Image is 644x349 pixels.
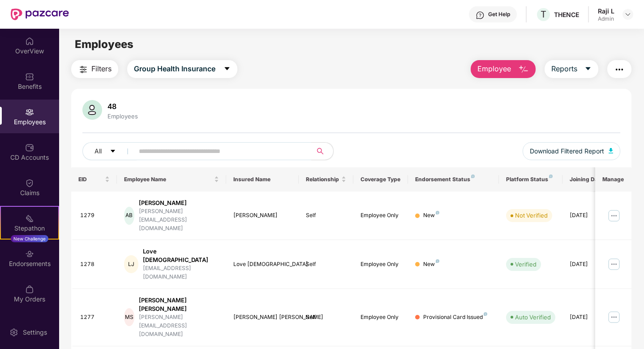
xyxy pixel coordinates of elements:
[25,179,34,188] img: svg+xml;base64,PHN2ZyBpZD0iQ2xhaW0iIHhtbG5zPSJodHRwOi8vd3d3LnczLm9yZy8yMDAwL3N2ZyIgd2lkdGg9IjIwIi...
[423,211,439,220] div: New
[11,9,69,20] img: New Pazcare Logo
[25,214,34,223] img: svg+xml;base64,PHN2ZyB4bWxucz0iaHR0cDovL3d3dy53My5vcmcvMjAwMC9zdmciIHdpZHRoPSIyMSIgaGVpZ2h0PSIyMC...
[306,313,346,322] div: Self
[415,176,492,183] div: Endorsement Status
[233,313,292,322] div: [PERSON_NAME] [PERSON_NAME]
[607,209,621,223] img: manageButton
[488,11,510,18] div: Get Help
[124,207,134,225] div: AB
[25,72,34,81] img: svg+xml;base64,PHN2ZyBpZD0iQmVuZWZpdHMiIHhtbG5zPSJodHRwOi8vd3d3LnczLm9yZy8yMDAwL3N2ZyIgd2lkdGg9Ij...
[75,38,133,51] span: Employees
[584,65,592,73] span: caret-down
[139,313,219,339] div: [PERSON_NAME][EMAIL_ADDRESS][DOMAIN_NAME]
[226,167,299,192] th: Insured Name
[25,108,34,117] img: svg+xml;base64,PHN2ZyBpZD0iRW1wbG95ZWVzIiB4bWxucz0iaHR0cDovL3d3dy53My5vcmcvMjAwMC9zdmciIHdpZHRoPS...
[299,167,353,192] th: Relationship
[423,313,487,322] div: Provisional Card Issued
[598,15,614,22] div: Admin
[80,313,110,322] div: 1277
[127,60,237,78] button: Group Health Insurancecaret-down
[71,60,118,78] button: Filters
[25,143,34,152] img: svg+xml;base64,PHN2ZyBpZD0iQ0RfQWNjb3VudHMiIGRhdGEtbmFtZT0iQ0QgQWNjb3VudHMiIHhtbG5zPSJodHRwOi8vd3...
[9,328,18,337] img: svg+xml;base64,PHN2ZyBpZD0iU2V0dGluZy0yMHgyMCIgeG1sbnM9Imh0dHA6Ly93d3cudzMub3JnLzIwMDAvc3ZnIiB3aW...
[562,167,617,192] th: Joining Date
[545,60,598,78] button: Reportscaret-down
[139,199,219,207] div: [PERSON_NAME]
[551,63,577,74] span: Reports
[25,285,34,294] img: svg+xml;base64,PHN2ZyBpZD0iTXlfT3JkZXJzIiBkYXRhLW5hbWU9Ik15IE9yZGVycyIgeG1sbnM9Imh0dHA6Ly93d3cudz...
[143,264,219,281] div: [EMAIL_ADDRESS][DOMAIN_NAME]
[143,247,219,264] div: Love [DEMOGRAPHIC_DATA]
[233,260,292,269] div: Love [DEMOGRAPHIC_DATA]
[82,142,137,160] button: Allcaret-down
[518,64,529,75] img: svg+xml;base64,PHN2ZyB4bWxucz0iaHR0cDovL3d3dy53My5vcmcvMjAwMC9zdmciIHhtbG5zOnhsaW5rPSJodHRwOi8vd3...
[94,146,102,156] span: All
[110,148,116,155] span: caret-down
[124,255,139,273] div: LJ
[82,100,102,120] img: svg+xml;base64,PHN2ZyB4bWxucz0iaHR0cDovL3d3dy53My5vcmcvMjAwMC9zdmciIHhtbG5zOnhsaW5rPSJodHRwOi8vd3...
[477,63,511,74] span: Employee
[306,260,346,269] div: Self
[554,10,579,19] div: THENCE
[1,224,58,233] div: Stepathon
[139,207,219,233] div: [PERSON_NAME][EMAIL_ADDRESS][DOMAIN_NAME]
[78,176,103,183] span: EID
[523,142,620,160] button: Download Filtered Report
[624,11,631,18] img: svg+xml;base64,PHN2ZyBpZD0iRHJvcGRvd24tMzJ4MzIiIHhtbG5zPSJodHRwOi8vd3d3LnczLm9yZy8yMDAwL3N2ZyIgd2...
[476,11,485,20] img: svg+xml;base64,PHN2ZyBpZD0iSGVscC0zMngzMiIgeG1sbnM9Imh0dHA6Ly93d3cudzMub3JnLzIwMDAvc3ZnIiB3aWR0aD...
[71,167,117,192] th: EID
[361,260,401,269] div: Employee Only
[78,64,89,75] img: svg+xml;base64,PHN2ZyB4bWxucz0iaHR0cDovL3d3dy53My5vcmcvMjAwMC9zdmciIHdpZHRoPSIyNCIgaGVpZ2h0PSIyNC...
[25,37,34,46] img: svg+xml;base64,PHN2ZyBpZD0iSG9tZSIgeG1sbnM9Imh0dHA6Ly93d3cudzMub3JnLzIwMDAvc3ZnIiB3aWR0aD0iMjAiIG...
[80,211,110,220] div: 1279
[139,296,219,313] div: [PERSON_NAME] [PERSON_NAME]
[124,176,212,183] span: Employee Name
[311,142,334,160] button: search
[20,328,50,337] div: Settings
[570,313,610,322] div: [DATE]
[549,174,553,178] img: svg+xml;base64,PHN2ZyB4bWxucz0iaHR0cDovL3d3dy53My5vcmcvMjAwMC9zdmciIHdpZHRoPSI4IiBoZWlnaHQ9IjgiIH...
[80,260,110,269] div: 1278
[436,211,439,214] img: svg+xml;base64,PHN2ZyB4bWxucz0iaHR0cDovL3d3dy53My5vcmcvMjAwMC9zdmciIHdpZHRoPSI4IiBoZWlnaHQ9IjgiIH...
[311,148,329,155] span: search
[541,9,546,20] span: T
[609,148,613,153] img: svg+xml;base64,PHN2ZyB4bWxucz0iaHR0cDovL3d3dy53My5vcmcvMjAwMC9zdmciIHhtbG5zOnhsaW5rPSJodHRwOi8vd3...
[515,260,537,269] div: Verified
[25,249,34,258] img: svg+xml;base64,PHN2ZyBpZD0iRW5kb3JzZW1lbnRzIiB4bWxucz0iaHR0cDovL3d3dy53My5vcmcvMjAwMC9zdmciIHdpZH...
[471,60,536,78] button: Employee
[361,313,401,322] div: Employee Only
[515,211,548,220] div: Not Verified
[11,235,48,242] div: New Challenge
[233,211,292,220] div: [PERSON_NAME]
[91,63,112,74] span: Filters
[134,63,215,74] span: Group Health Insurance
[595,167,631,192] th: Manage
[607,310,621,324] img: manageButton
[530,146,604,156] span: Download Filtered Report
[471,174,475,178] img: svg+xml;base64,PHN2ZyB4bWxucz0iaHR0cDovL3d3dy53My5vcmcvMjAwMC9zdmciIHdpZHRoPSI4IiBoZWlnaHQ9IjgiIH...
[353,167,408,192] th: Coverage Type
[124,308,134,326] div: MS
[423,260,439,269] div: New
[598,7,614,15] div: Raji L
[614,64,625,75] img: svg+xml;base64,PHN2ZyB4bWxucz0iaHR0cDovL3d3dy53My5vcmcvMjAwMC9zdmciIHdpZHRoPSIyNCIgaGVpZ2h0PSIyNC...
[484,312,487,316] img: svg+xml;base64,PHN2ZyB4bWxucz0iaHR0cDovL3d3dy53My5vcmcvMjAwMC9zdmciIHdpZHRoPSI4IiBoZWlnaHQ9IjgiIH...
[117,167,226,192] th: Employee Name
[515,313,551,322] div: Auto Verified
[106,113,140,120] div: Employees
[361,211,401,220] div: Employee Only
[106,102,140,111] div: 48
[306,211,346,220] div: Self
[506,176,555,183] div: Platform Status
[436,259,439,263] img: svg+xml;base64,PHN2ZyB4bWxucz0iaHR0cDovL3d3dy53My5vcmcvMjAwMC9zdmciIHdpZHRoPSI4IiBoZWlnaHQ9IjgiIH...
[570,211,610,220] div: [DATE]
[223,65,231,73] span: caret-down
[607,257,621,271] img: manageButton
[570,260,610,269] div: [DATE]
[306,176,339,183] span: Relationship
